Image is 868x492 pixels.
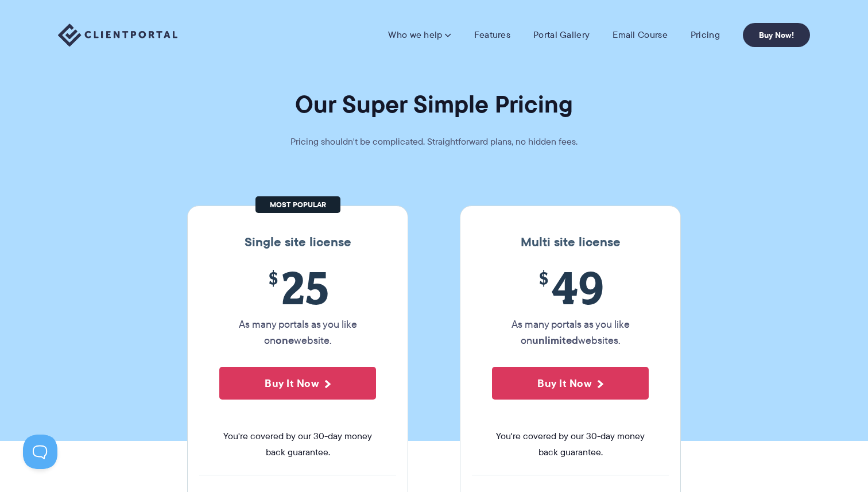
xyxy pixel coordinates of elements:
[532,332,578,348] strong: unlimited
[492,261,649,313] span: 49
[533,29,590,41] a: Portal Gallery
[262,134,606,150] p: Pricing shouldn't be complicated. Straightforward plans, no hidden fees.
[276,332,294,348] strong: one
[388,29,451,41] a: Who we help
[219,367,376,400] button: Buy It Now
[492,316,649,348] p: As many portals as you like on websites.
[23,435,57,469] iframe: Toggle Customer Support
[492,367,649,400] button: Buy It Now
[219,316,376,348] p: As many portals as you like on website.
[219,428,376,460] span: You're covered by our 30-day money back guarantee.
[613,29,668,41] a: Email Course
[199,235,396,250] h3: Single site license
[219,261,376,313] span: 25
[691,29,720,41] a: Pricing
[743,23,810,47] a: Buy Now!
[492,428,649,460] span: You're covered by our 30-day money back guarantee.
[472,235,669,250] h3: Multi site license
[474,29,510,41] a: Features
